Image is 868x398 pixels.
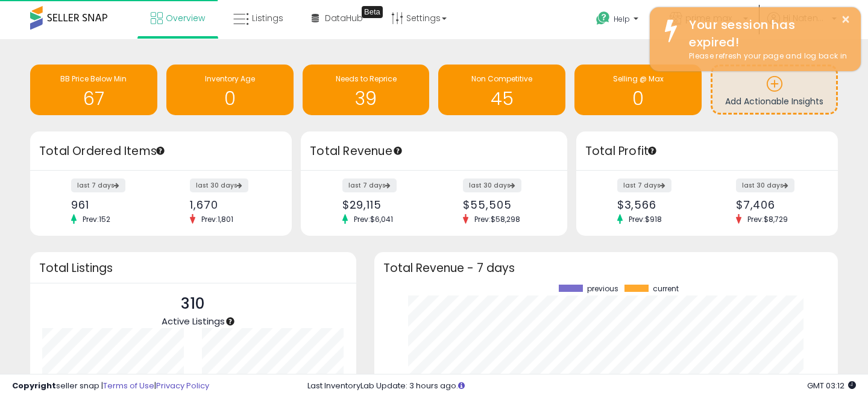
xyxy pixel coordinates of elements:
span: Needs to Reprice [336,74,397,84]
div: 1,670 [190,198,271,211]
a: BB Price Below Min 67 [30,65,157,115]
div: Tooltip anchor [392,145,403,156]
a: Help [587,2,650,39]
label: last 30 days [736,178,794,192]
span: DataHub [325,12,363,24]
a: Terms of Use [103,380,154,391]
h1: 45 [444,89,559,109]
div: seller snap | | [12,381,209,392]
label: last 30 days [463,178,521,192]
a: Privacy Policy [156,380,209,391]
div: Please refresh your page and log back in [680,51,852,62]
span: Prev: 1,801 [195,214,239,224]
div: Your session has expired! [680,16,852,51]
label: last 7 days [617,178,671,192]
div: $55,505 [463,198,546,211]
span: Non Competitive [471,74,532,84]
i: Get Help [596,11,611,26]
a: Selling @ Max 0 [574,65,702,115]
span: Selling @ Max [613,74,664,84]
strong: Copyright [12,380,56,391]
a: Add Actionable Insights [712,66,836,113]
span: current [653,285,679,293]
h1: 39 [309,89,424,109]
span: Help [614,14,630,24]
div: Tooltip anchor [362,6,383,18]
h1: 67 [36,89,151,109]
h1: 0 [580,89,696,109]
span: Overview [166,12,205,24]
h3: Total Revenue - 7 days [383,264,829,273]
h3: Total Ordered Items [39,143,283,160]
div: Tooltip anchor [155,145,166,156]
h3: Total Revenue [310,143,558,160]
div: Tooltip anchor [647,145,658,156]
a: Inventory Age 0 [166,65,294,115]
a: Non Competitive 45 [438,65,565,115]
div: $29,115 [342,198,425,211]
span: Active Listings [162,315,225,327]
div: Last InventoryLab Update: 3 hours ago. [307,381,856,392]
span: Inventory Age [205,74,255,84]
button: × [841,12,851,27]
p: 310 [162,292,225,315]
i: Click here to read more about un-synced listings. [458,382,465,390]
span: previous [587,285,618,293]
span: BB Price Below Min [60,74,127,84]
div: $3,566 [617,198,698,211]
label: last 30 days [190,178,248,192]
h1: 0 [172,89,288,109]
div: 961 [71,198,152,211]
span: Prev: $58,298 [468,214,526,224]
h3: Total Listings [39,264,347,273]
span: Prev: $6,041 [348,214,399,224]
label: last 7 days [71,178,125,192]
div: Tooltip anchor [225,316,236,327]
span: Prev: $8,729 [741,214,794,224]
a: Needs to Reprice 39 [303,65,430,115]
h3: Total Profit [585,143,829,160]
span: 2025-09-11 03:12 GMT [807,380,856,391]
span: Prev: $918 [623,214,668,224]
span: Prev: 152 [77,214,116,224]
div: $7,406 [736,198,817,211]
label: last 7 days [342,178,397,192]
span: Listings [252,12,283,24]
span: Add Actionable Insights [725,95,823,107]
